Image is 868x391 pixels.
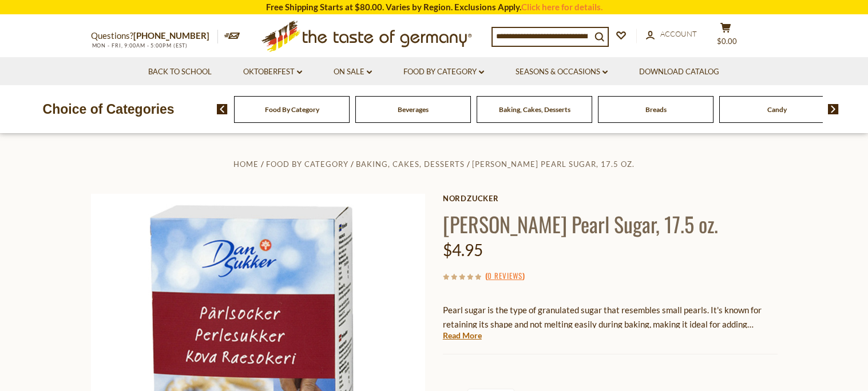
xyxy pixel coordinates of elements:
[443,240,483,260] span: $4.95
[828,104,839,114] img: next arrow
[148,66,212,78] a: Back to School
[487,270,522,282] a: 0 Reviews
[516,66,608,78] a: Seasons & Occasions
[243,66,302,78] a: Oktoberfest
[398,105,429,114] a: Beverages
[646,28,697,41] a: Account
[133,30,209,41] a: [PHONE_NUMBER]
[645,105,667,114] a: Breads
[767,105,787,114] a: Candy
[499,105,570,114] a: Baking, Cakes, Desserts
[485,270,525,281] span: ( )
[717,37,737,46] span: $0.00
[443,211,778,237] h1: [PERSON_NAME] Pearl Sugar, 17.5 oz.
[443,194,778,203] a: Nordzucker
[639,66,719,78] a: Download Catalog
[443,330,482,341] a: Read More
[443,303,778,332] p: Pearl sugar is the type of granulated sugar that resembles small pearls. It's known for retaining...
[356,159,465,169] a: Baking, Cakes, Desserts
[91,42,188,49] span: MON - FRI, 9:00AM - 5:00PM (EST)
[472,159,635,169] a: [PERSON_NAME] Pearl Sugar, 17.5 oz.
[334,66,372,78] a: On Sale
[265,105,319,114] a: Food By Category
[403,66,484,78] a: Food By Category
[521,2,603,12] a: Click here for details.
[217,104,228,114] img: previous arrow
[91,29,218,43] p: Questions?
[709,22,743,51] button: $0.00
[266,159,348,169] a: Food By Category
[233,159,259,169] a: Home
[660,29,697,38] span: Account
